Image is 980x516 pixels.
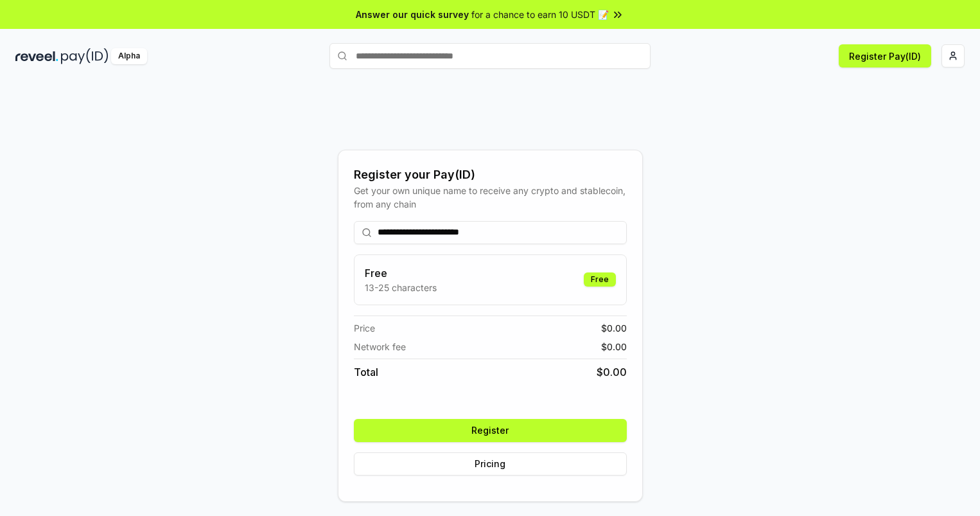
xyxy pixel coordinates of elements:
[354,321,375,335] span: Price
[111,48,147,64] div: Alpha
[584,272,616,287] div: Free
[601,321,627,335] span: $ 0.00
[15,48,58,64] img: reveel_dark
[597,364,627,380] span: $ 0.00
[354,184,627,211] div: Get your own unique name to receive any crypto and stablecoin, from any chain
[61,48,109,64] img: pay_id
[839,44,931,67] button: Register Pay(ID)
[354,340,406,353] span: Network fee
[354,419,627,442] button: Register
[354,364,378,380] span: Total
[354,452,627,476] button: Pricing
[356,8,469,21] span: Answer our quick survey
[471,8,609,21] span: for a chance to earn 10 USDT 📝
[601,340,627,353] span: $ 0.00
[354,166,627,184] div: Register your Pay(ID)
[365,265,437,281] h3: Free
[365,281,437,294] p: 13-25 characters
